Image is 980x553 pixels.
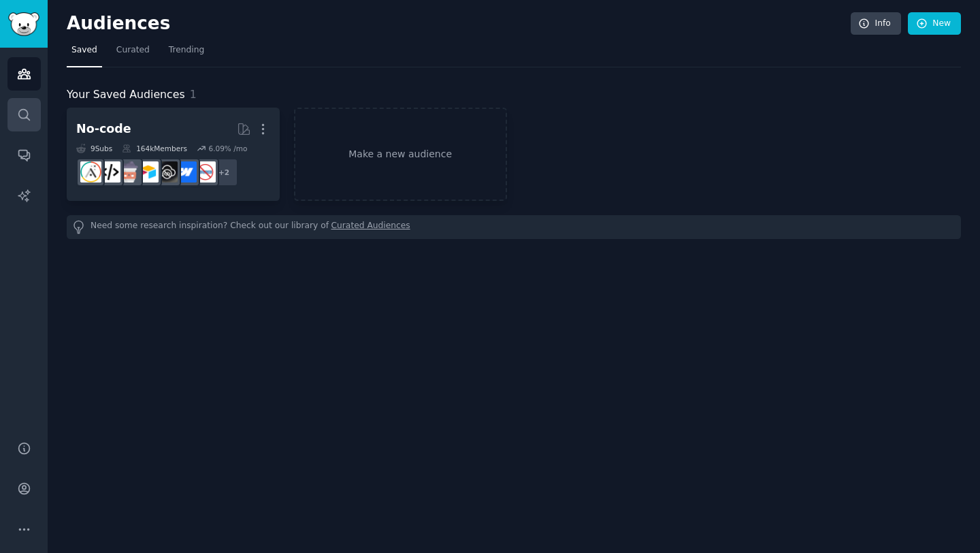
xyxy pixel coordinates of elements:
[157,161,178,183] img: NoCodeSaaS
[116,44,150,57] span: Curated
[851,12,901,35] a: Info
[331,220,410,234] a: Curated Audiences
[137,161,159,183] img: Airtable
[195,161,216,183] img: nocode
[67,108,280,201] a: No-code9Subs164kMembers6.09% /mo+2nocodewebflowNoCodeSaaSAirtablenocodelowcodeNoCodeMovementAdalo
[67,39,102,67] a: Saved
[176,161,197,183] img: webflow
[67,215,961,239] div: Need some research inspiration? Check out our library of
[294,108,507,201] a: Make a new audience
[164,39,209,67] a: Trending
[67,13,851,35] h2: Audiences
[76,121,131,138] div: No-code
[67,86,185,104] span: Your Saved Audiences
[210,158,238,187] div: + 2
[99,161,120,183] img: NoCodeMovement
[908,12,961,35] a: New
[208,144,247,153] div: 6.09 % /mo
[80,161,101,183] img: Adalo
[71,44,97,57] span: Saved
[169,44,204,57] span: Trending
[76,144,112,153] div: 9 Sub s
[190,88,197,101] span: 1
[8,12,39,36] img: GummySearch logo
[118,161,140,183] img: nocodelowcode
[122,144,187,153] div: 164k Members
[112,39,154,67] a: Curated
